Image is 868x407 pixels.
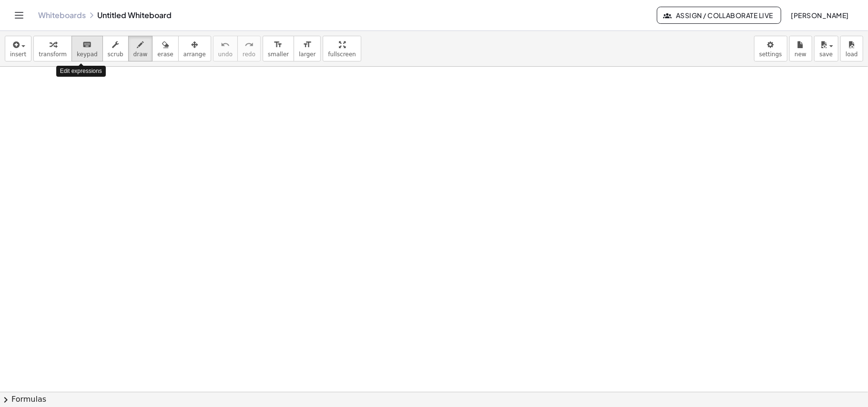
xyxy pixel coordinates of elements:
span: arrange [184,51,206,58]
span: load [846,51,858,58]
i: redo [245,39,254,51]
span: larger [299,51,316,58]
button: insert [5,36,31,61]
button: erase [152,36,178,61]
button: settings [754,36,787,61]
button: arrange [178,36,211,61]
span: transform [39,51,67,58]
button: undoundo [213,36,238,61]
span: [PERSON_NAME] [791,11,849,20]
button: Assign / Collaborate Live [657,7,781,24]
span: redo [243,51,255,58]
i: keyboard [82,39,92,51]
button: [PERSON_NAME] [783,7,857,24]
button: redoredo [237,36,261,61]
button: scrub [102,36,129,61]
button: fullscreen [323,36,361,61]
span: erase [157,51,173,58]
button: save [814,36,838,61]
span: draw [133,51,148,58]
button: new [789,36,812,61]
span: keypad [77,51,98,58]
span: new [795,51,807,58]
span: settings [759,51,782,58]
button: draw [128,36,153,61]
div: Edit expressions [56,66,106,77]
i: format_size [303,39,312,51]
button: keyboardkeypad [71,36,103,61]
span: Assign / Collaborate Live [665,11,773,20]
i: undo [221,39,230,51]
span: undo [218,51,233,58]
span: smaller [268,51,289,58]
span: save [819,51,833,58]
button: transform [33,36,72,61]
button: format_sizelarger [294,36,321,61]
span: fullscreen [328,51,356,58]
a: Whiteboards [38,10,86,20]
button: load [840,36,863,61]
button: format_sizesmaller [263,36,294,61]
i: format_size [274,39,283,51]
span: scrub [108,51,123,58]
button: Toggle navigation [11,8,27,23]
span: insert [10,51,26,58]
